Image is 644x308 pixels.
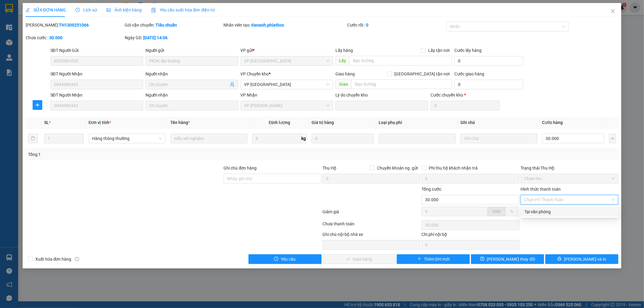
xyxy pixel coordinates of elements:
span: exclamation-circle [274,257,278,262]
span: Chuyển khoản ng. gửi [375,165,420,171]
button: plus [33,100,42,110]
div: Gói vận chuyển: [125,22,223,28]
span: printer [557,257,562,262]
div: [PERSON_NAME]: [26,22,123,28]
span: kg [301,134,307,143]
span: Lấy [335,56,349,65]
button: delete [28,134,38,143]
div: Chi phí nội bộ [421,231,519,240]
span: SL [44,120,49,125]
span: Ảnh kiện hàng [107,8,142,12]
span: plus [417,257,421,262]
div: Lý do chuyển kho [335,92,428,98]
div: Chưa cước : [26,34,123,41]
input: Dọc đường [349,56,452,65]
span: close [610,9,615,14]
b: [DATE] 14:06 [143,35,168,40]
input: Cước lấy hàng [454,56,523,66]
span: Giao [335,79,351,89]
input: Ghi Chú [460,134,537,143]
label: Cước giao hàng [454,71,484,76]
div: SĐT Người Nhận [50,92,143,98]
img: icon [151,8,156,13]
div: Ghi chú nội bộ nhà xe [322,231,420,240]
div: VP Nhận [241,92,333,98]
th: Ghi chú [458,117,540,129]
span: Lịch sử [75,8,97,12]
div: Người gửi [146,47,238,54]
span: Xuất hóa đơn hàng [33,256,74,262]
input: Dọc đường [351,79,452,89]
span: clock-circle [75,8,80,12]
span: Lấy hàng [335,48,353,53]
span: Tổng cước [421,187,441,192]
div: Nhân viên tạo: [224,22,346,28]
div: Giảm giá [322,208,421,219]
span: Thêm ĐH mới [424,256,450,262]
span: VP Thái Bình [244,80,330,89]
span: [PERSON_NAME] và In [564,256,606,262]
span: Tên hàng [170,120,190,125]
b: Tiêu chuẩn [155,23,177,27]
label: Cước lấy hàng [454,48,482,53]
label: Hình thức thanh toán [521,187,561,192]
span: [GEOGRAPHIC_DATA] tận nơi [392,71,452,77]
div: Tại văn phòng [524,208,615,215]
span: edit [26,8,30,12]
input: Cước giao hàng [454,80,523,89]
span: Cước hàng [542,120,563,125]
button: printer[PERSON_NAME] và In [545,254,618,264]
span: VP Tiền Hải [244,56,330,65]
b: 30.000 [49,35,62,40]
span: Giá trị hàng [312,120,334,125]
span: Giao hàng [335,71,355,76]
span: VP Chuyển kho [241,71,269,76]
span: Yêu cầu xuất hóa đơn điện tử [151,8,215,12]
b: 0 [366,23,368,27]
span: Hàng thông thường [92,134,162,143]
div: SĐT Người Nhận [50,71,143,77]
span: picture [107,8,111,12]
button: plus [609,134,616,143]
label: Ghi chú đơn hàng [224,166,257,170]
span: Chưa thu [524,174,615,183]
button: Close [604,3,621,20]
span: user-add [230,82,235,87]
div: Tổng: 1 [28,151,248,158]
span: Phí thu hộ khách nhận trả [426,165,480,171]
span: Thu Hộ [322,166,336,170]
div: Ngày GD: [125,34,223,41]
span: Định lượng [269,120,290,125]
span: [PERSON_NAME] thay đổi [487,256,535,262]
b: tienanh.phiethoc [252,23,284,27]
button: checkGiao hàng [323,254,396,264]
div: Trạng thái Thu Hộ [521,165,618,171]
div: Cước rồi : [347,22,445,28]
span: Đơn vị tính [88,120,111,125]
button: save[PERSON_NAME] thay đổi [471,254,544,264]
span: VND [492,209,501,214]
span: info-circle [75,257,79,261]
div: VP gửi [241,47,333,54]
input: VD: Bàn, Ghế [170,134,247,143]
button: plusThêm ĐH mới [397,254,470,264]
div: Người nhận [146,92,238,98]
div: Chưa thanh toán [322,221,421,231]
div: Người nhận [146,71,238,77]
span: SỬA ĐƠN HÀNG [26,8,66,12]
th: Loại phụ phí [376,117,458,129]
span: Chọn HT Thanh Toán [524,195,615,204]
span: Lấy tận nơi [426,47,452,54]
span: save [480,257,485,262]
input: Ghi chú đơn hàng [224,174,322,183]
span: Yêu cầu [281,256,296,262]
div: Cước chuyển kho [431,92,499,98]
span: plus [33,103,42,107]
b: TH1309251066 [59,23,89,27]
span: VP Nguyễn Xiển [244,101,330,110]
button: exclamation-circleYêu cầu [248,254,322,264]
input: 0 [312,134,374,143]
div: SĐT Người Gửi [50,47,143,54]
span: % [510,209,513,214]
